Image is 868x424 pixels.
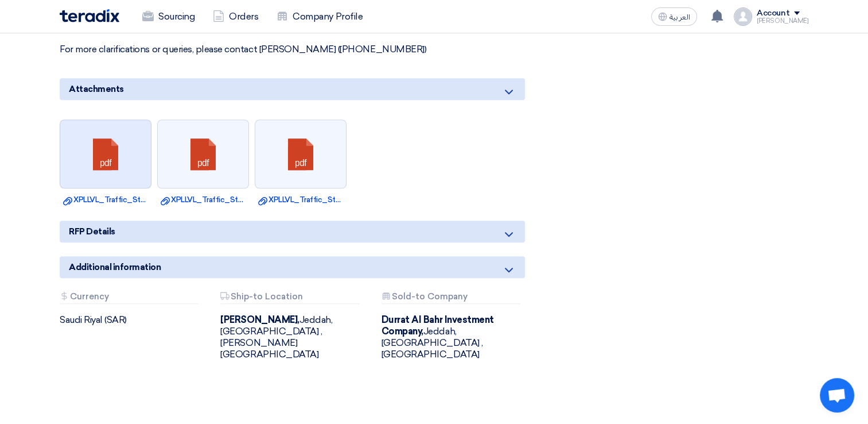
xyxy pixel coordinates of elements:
[734,7,752,26] img: profile_test.png
[258,194,343,206] a: XPLLVL_Traffic_StudyModel.pdf
[267,4,372,29] a: Company Profile
[60,9,119,22] img: Teradix logo
[161,194,246,206] a: XPLLVL_Traffic_StudyModel.pdf
[133,4,204,29] a: Sourcing
[651,7,697,26] button: العربية
[220,314,299,325] b: [PERSON_NAME],
[670,13,690,21] span: العربية
[69,261,161,273] span: Additional information
[382,314,525,360] div: Jeddah, [GEOGRAPHIC_DATA] ,[GEOGRAPHIC_DATA]
[820,378,854,413] div: Open chat
[60,44,525,55] p: For more clarifications or queries, please contact [PERSON_NAME] ([PHONE_NUMBER])
[60,314,203,326] div: Saudi Riyal (SAR)
[69,83,124,95] span: Attachments
[60,292,198,304] div: Currency
[69,225,115,238] span: RFP Details
[63,194,148,206] a: XPLLVL_Traffic_StudyModel.pdf
[204,4,267,29] a: Orders
[382,314,494,337] b: Durrat Al Bahr Investment Company,
[382,292,520,304] div: Sold-to Company
[757,9,789,18] div: Account
[220,292,359,304] div: Ship-to Location
[757,18,808,24] div: [PERSON_NAME]
[220,314,364,360] div: Jeddah, [GEOGRAPHIC_DATA] ,[PERSON_NAME][GEOGRAPHIC_DATA]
